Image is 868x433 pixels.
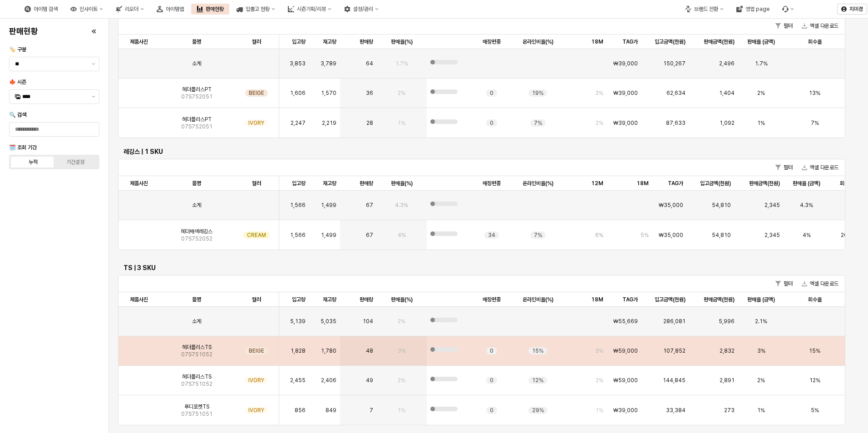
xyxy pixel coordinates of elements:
span: 5,996 [719,318,735,325]
span: 입고금액(천원) [655,296,686,303]
span: 헤더플리스TS [182,373,212,380]
div: 설정/관리 [353,6,373,12]
span: 18M [591,296,603,303]
span: TAG가 [622,296,638,303]
span: 67 [366,231,373,239]
button: 필터 [772,20,796,31]
button: 판매현황 [191,4,229,15]
div: 아이템 검색 [34,6,58,12]
span: 1,092 [720,119,735,127]
span: 2% [757,89,765,97]
button: 인사이트 [65,4,108,15]
span: CREAM [247,231,266,239]
span: 0 [490,407,493,414]
span: 07S752051 [181,123,212,130]
span: 87,633 [666,119,686,127]
span: 0 [490,119,493,127]
span: 입고금액(천원) [655,38,686,45]
span: 판매율(%) [391,296,413,303]
span: 제품사진 [130,180,148,187]
div: 판매현황 [206,6,224,12]
span: 품명 [192,180,201,187]
span: TAG가 [622,38,638,45]
span: 7% [811,119,819,127]
span: 1,570 [321,89,336,97]
span: TAG가 [668,180,683,187]
span: 판매량 [360,180,373,187]
span: 🗓️ 조회 기간 [9,144,37,151]
span: 판매율 (금액) [747,296,775,303]
span: 2.1% [755,318,767,325]
span: 4.3% [800,202,813,209]
h6: TS | 3 SKU [123,264,840,272]
span: BEIGE [249,89,264,97]
span: 판매율 (금액) [793,180,820,187]
span: 품명 [192,296,201,303]
span: 7% [534,231,542,239]
span: 1% [398,119,405,127]
span: 헤더배색레깅스 [181,228,212,235]
h6: 레깅스 | 1 SKU [123,148,840,156]
span: ₩35,000 [659,202,683,209]
span: 0 [490,377,493,384]
button: 필터 [772,278,796,289]
span: IVORY [248,119,264,127]
button: 엑셀 다운로드 [798,278,842,289]
button: 시즌기획/리뷰 [282,4,337,15]
span: 제품사진 [130,38,148,45]
span: 0 [490,89,493,97]
span: 품명 [192,38,201,45]
span: 15% [532,347,543,354]
span: 3% [595,347,603,354]
div: 시즌기획/리뷰 [297,6,326,12]
span: 1.7% [395,60,408,67]
span: 36 [366,89,373,97]
span: ₩35,000 [659,231,683,239]
span: 재고량 [323,38,336,45]
p: 지미경 [849,5,863,13]
span: 온라인비율(%) [523,180,553,187]
span: 48 [366,347,373,354]
span: 🍁 시즌 [9,79,26,85]
span: 매장편중 [483,296,501,303]
button: 필터 [772,162,796,173]
span: 1,780 [321,347,336,354]
span: 07S751051 [181,410,212,418]
span: 6% [595,231,603,239]
span: 1.7% [755,60,768,67]
span: 입고량 [292,180,306,187]
span: 온라인비율(%) [523,296,553,303]
span: 64 [366,60,373,67]
span: 2,406 [321,377,336,384]
span: 입고량 [292,38,306,45]
span: 입고량 [292,296,306,303]
span: 144,845 [663,377,686,384]
span: 07S751052 [181,351,212,358]
span: 49 [366,377,373,384]
span: 회수율 [808,296,822,303]
button: 아이템맵 [151,4,189,15]
div: 인사이트 [79,6,98,12]
span: 소계 [192,318,201,325]
span: 150,267 [663,60,686,67]
span: 15% [809,347,820,354]
button: 아이템 검색 [19,4,63,15]
span: 62,634 [666,89,686,97]
span: 판매금액(천원) [749,180,780,187]
span: 온라인비율(%) [523,38,553,45]
div: 브랜드 전환 [694,6,718,12]
span: 4% [398,231,406,239]
span: 판매율(%) [391,38,413,45]
span: 헤더플리스PT [182,116,212,123]
span: 19% [532,89,543,97]
div: 누적 [29,159,38,165]
button: 설정/관리 [339,4,384,15]
span: 2% [596,119,603,127]
span: 1,499 [321,202,336,209]
span: 13% [809,89,820,97]
span: 매장편중 [483,180,501,187]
